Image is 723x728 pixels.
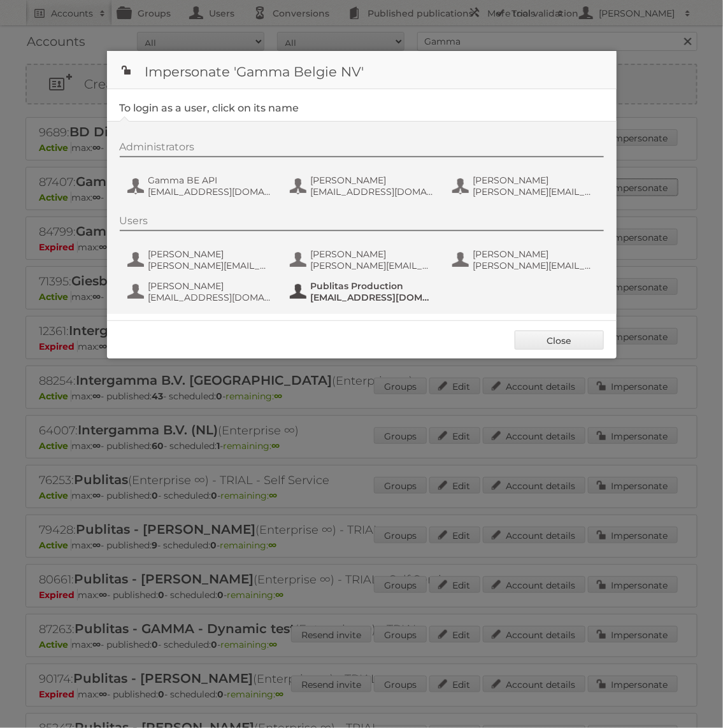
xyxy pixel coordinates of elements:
[311,186,434,197] span: [EMAIL_ADDRESS][DOMAIN_NAME]
[148,186,272,197] span: [EMAIL_ADDRESS][DOMAIN_NAME]
[473,248,597,260] span: [PERSON_NAME]
[148,175,272,186] span: Gamma BE API
[148,248,272,260] span: [PERSON_NAME]
[311,292,434,303] span: [EMAIL_ADDRESS][DOMAIN_NAME]
[473,175,597,186] span: [PERSON_NAME]
[289,279,438,304] button: Publitas Production [EMAIL_ADDRESS][DOMAIN_NAME]
[451,247,601,273] button: [PERSON_NAME] [PERSON_NAME][EMAIL_ADDRESS][DOMAIN_NAME]
[126,173,276,199] button: Gamma BE API [EMAIL_ADDRESS][DOMAIN_NAME]
[515,331,604,350] a: Close
[311,280,434,292] span: Publitas Production
[311,248,434,260] span: [PERSON_NAME]
[451,173,601,199] button: [PERSON_NAME] [PERSON_NAME][EMAIL_ADDRESS][DOMAIN_NAME]
[473,186,597,197] span: [PERSON_NAME][EMAIL_ADDRESS][DOMAIN_NAME]
[289,247,438,273] button: [PERSON_NAME] [PERSON_NAME][EMAIL_ADDRESS][DOMAIN_NAME]
[120,215,604,231] div: Users
[311,260,434,271] span: [PERSON_NAME][EMAIL_ADDRESS][DOMAIN_NAME]
[120,141,604,157] div: Administrators
[148,260,272,271] span: [PERSON_NAME][EMAIL_ADDRESS][DOMAIN_NAME]
[120,102,299,114] legend: To login as a user, click on its name
[289,173,438,199] button: [PERSON_NAME] [EMAIL_ADDRESS][DOMAIN_NAME]
[311,175,434,186] span: [PERSON_NAME]
[107,51,617,89] h1: Impersonate 'Gamma Belgie NV'
[126,279,276,304] button: [PERSON_NAME] [EMAIL_ADDRESS][DOMAIN_NAME]
[473,260,597,271] span: [PERSON_NAME][EMAIL_ADDRESS][DOMAIN_NAME]
[126,247,276,273] button: [PERSON_NAME] [PERSON_NAME][EMAIL_ADDRESS][DOMAIN_NAME]
[148,280,272,292] span: [PERSON_NAME]
[148,292,272,303] span: [EMAIL_ADDRESS][DOMAIN_NAME]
